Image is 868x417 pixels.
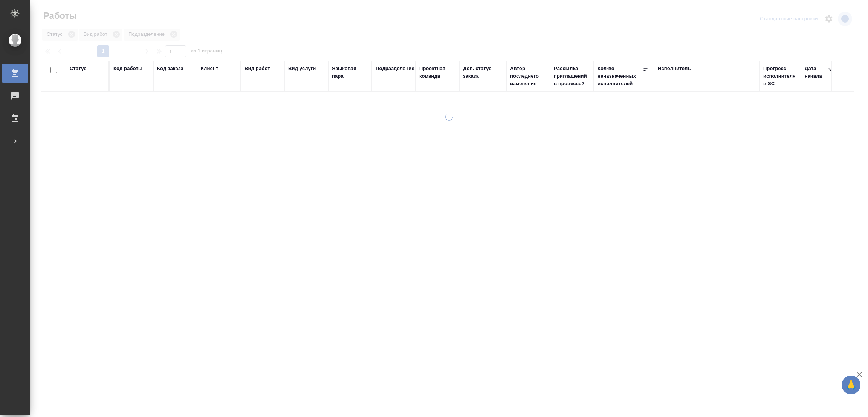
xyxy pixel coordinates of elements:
div: Автор последнего изменения [510,65,546,87]
span: 🙏 [845,377,857,393]
div: Языковая пара [332,65,368,80]
div: Вид услуги [288,65,316,72]
div: Исполнитель [658,65,691,72]
div: Код работы [113,65,142,72]
div: Рассылка приглашений в процессе? [554,65,590,87]
div: Код заказа [157,65,183,72]
div: Клиент [201,65,218,72]
div: Прогресс исполнителя в SC [763,65,797,87]
div: Вид работ [245,65,270,72]
div: Кол-во неназначенных исполнителей [598,65,643,87]
div: Подразделение [376,65,414,72]
div: Дата начала [805,65,827,80]
div: Статус [70,65,87,72]
button: 🙏 [842,376,860,394]
div: Доп. статус заказа [463,65,503,80]
div: Проектная команда [419,65,455,80]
